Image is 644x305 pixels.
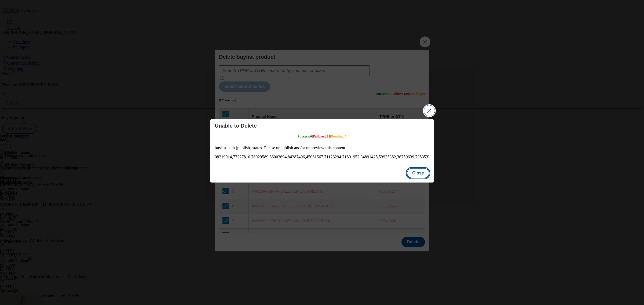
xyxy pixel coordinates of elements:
h4: Unable to Delete [215,122,429,129]
span: Failure : 129 [313,134,330,138]
button: Close Modal [424,105,435,116]
p: buylist is in [publish] states. Please unpublish and/or unpreview this content. [215,146,429,150]
p: 08219014,77227810,78029589,66003694,84287496,45061567,71126294,71891952,34891425,53925382,3675063... [215,155,429,159]
span: Pending : 0 [331,134,347,138]
h5: | | [298,134,347,139]
span: Success : 0 [298,134,312,138]
div: Modal [210,119,434,183]
button: Close [407,168,429,178]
